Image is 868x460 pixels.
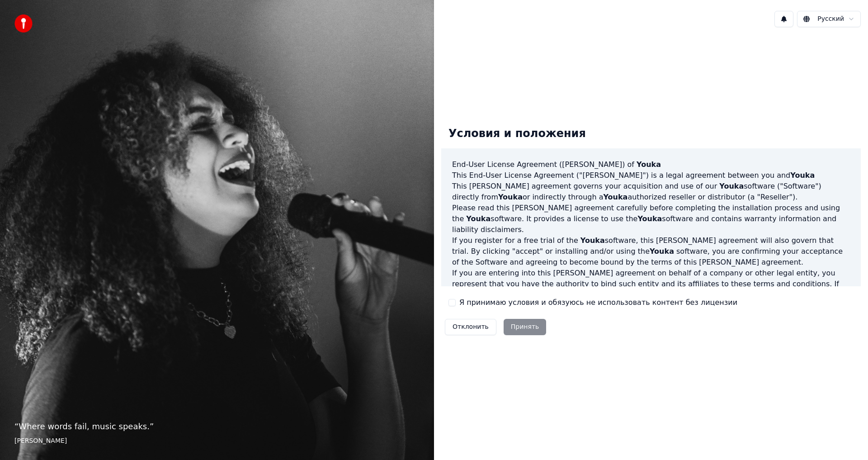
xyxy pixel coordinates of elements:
[637,160,661,169] span: Youka
[466,214,491,223] span: Youka
[452,203,850,235] p: Please read this [PERSON_NAME] agreement carefully before completing the installation process and...
[650,247,674,256] span: Youka
[580,236,605,245] span: Youka
[637,214,662,223] span: Youka
[452,159,850,170] h3: End-User License Agreement ([PERSON_NAME]) of
[441,119,593,148] div: Условия и положения
[445,319,496,335] button: Отклонить
[14,436,420,446] footer: [PERSON_NAME]
[452,170,850,181] p: This End-User License Agreement ("[PERSON_NAME]") is a legal agreement between you and
[603,193,627,201] span: Youka
[452,181,850,203] p: This [PERSON_NAME] agreement governs your acquisition and use of our software ("Software") direct...
[14,420,420,433] p: “ Where words fail, music speaks. ”
[452,268,850,311] p: If you are entering into this [PERSON_NAME] agreement on behalf of a company or other legal entit...
[452,235,850,268] p: If you register for a free trial of the software, this [PERSON_NAME] agreement will also govern t...
[498,193,523,201] span: Youka
[790,171,815,180] span: Youka
[14,14,33,33] img: youka
[719,182,744,190] span: Youka
[459,297,737,308] label: Я принимаю условия и обязуюсь не использовать контент без лицензии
